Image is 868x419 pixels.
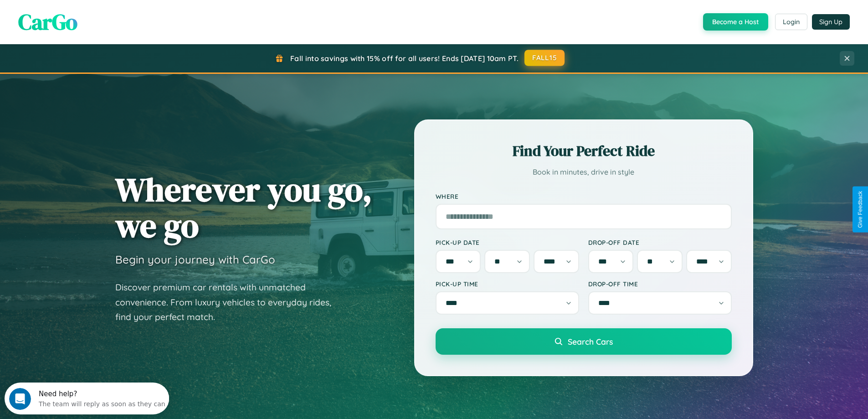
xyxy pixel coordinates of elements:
[5,383,169,414] iframe: Intercom live chat discovery launcher
[436,280,579,288] label: Pick-up Time
[4,4,169,29] div: Open Intercom Messenger
[524,50,565,66] button: FALL15
[115,171,372,243] h1: Wherever you go, we go
[436,166,732,179] p: Book in minutes, drive in style
[436,328,732,355] button: Search Cars
[290,54,519,63] span: Fall into savings with 15% off for all users! Ends [DATE] 10am PT.
[34,8,161,15] div: Need help?
[568,336,613,347] span: Search Cars
[857,191,863,228] div: Give Feedback
[436,192,732,200] label: Where
[9,388,31,410] iframe: Intercom live chat
[812,14,850,30] button: Sign Up
[18,7,77,37] span: CarGo
[775,14,807,30] button: Login
[115,253,275,266] h3: Begin your journey with CarGo
[436,238,579,246] label: Pick-up Date
[436,141,732,161] h2: Find Your Perfect Ride
[115,280,343,325] p: Discover premium car rentals with unmatched convenience. From luxury vehicles to everyday rides, ...
[588,280,732,288] label: Drop-off Time
[703,13,768,31] button: Become a Host
[588,238,732,246] label: Drop-off Date
[34,15,161,25] div: The team will reply as soon as they can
